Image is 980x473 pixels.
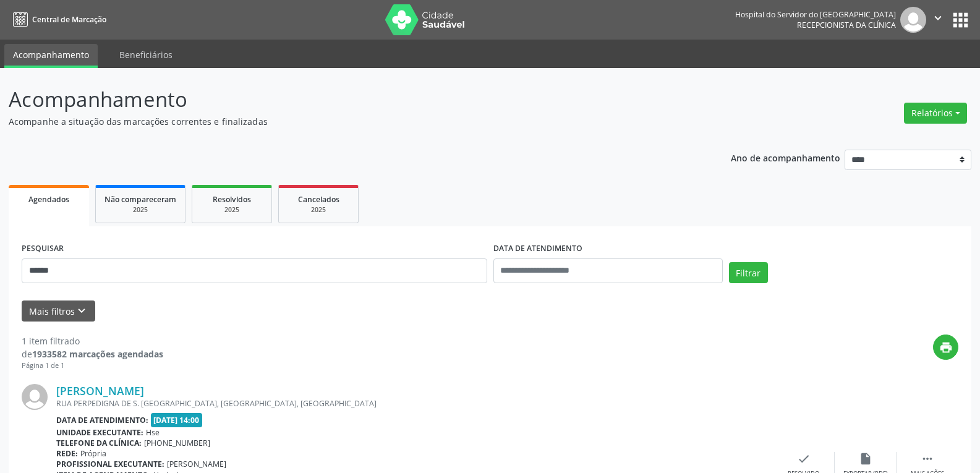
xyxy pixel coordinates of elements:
button:  [926,7,950,33]
p: Ano de acompanhamento [731,150,840,165]
span: [PERSON_NAME] [167,459,226,469]
strong: 1933582 marcações agendadas [32,348,163,360]
div: 2025 [201,205,263,215]
div: Hospital do Servidor do [GEOGRAPHIC_DATA] [735,9,896,20]
p: Acompanhamento [9,84,683,115]
b: Data de atendimento: [56,415,148,425]
span: Central de Marcação [32,14,106,25]
i:  [921,452,934,466]
button: Mais filtroskeyboard_arrow_down [22,300,95,322]
span: Resolvidos [213,194,251,205]
span: [PHONE_NUMBER] [144,438,210,448]
i: insert_drive_file [859,452,872,466]
b: Unidade executante: [56,427,143,438]
span: Hse [146,427,160,438]
button: Relatórios [904,103,967,124]
a: [PERSON_NAME] [56,384,144,398]
span: Recepcionista da clínica [797,20,896,30]
i: keyboard_arrow_down [75,304,88,318]
span: [DATE] 14:00 [151,413,203,427]
div: 2025 [104,205,176,215]
label: DATA DE ATENDIMENTO [493,239,582,258]
span: Agendados [28,194,69,205]
img: img [22,384,48,410]
i: check [797,452,811,466]
i:  [931,11,945,25]
img: img [900,7,926,33]
div: 2025 [288,205,349,215]
label: PESQUISAR [22,239,64,258]
b: Telefone da clínica: [56,438,142,448]
p: Acompanhe a situação das marcações correntes e finalizadas [9,115,683,128]
i: print [939,341,953,354]
span: Não compareceram [104,194,176,205]
a: Beneficiários [111,44,181,66]
b: Profissional executante: [56,459,164,469]
div: 1 item filtrado [22,335,163,347]
button: Filtrar [729,262,768,283]
a: Central de Marcação [9,9,106,30]
div: de [22,347,163,360]
a: Acompanhamento [4,44,98,68]
div: Página 1 de 1 [22,360,163,371]
button: print [933,335,958,360]
div: RUA PERPEDIGNA DE S. [GEOGRAPHIC_DATA], [GEOGRAPHIC_DATA], [GEOGRAPHIC_DATA] [56,398,773,409]
span: Cancelados [298,194,339,205]
span: Própria [80,448,106,459]
button: apps [950,9,971,31]
b: Rede: [56,448,78,459]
